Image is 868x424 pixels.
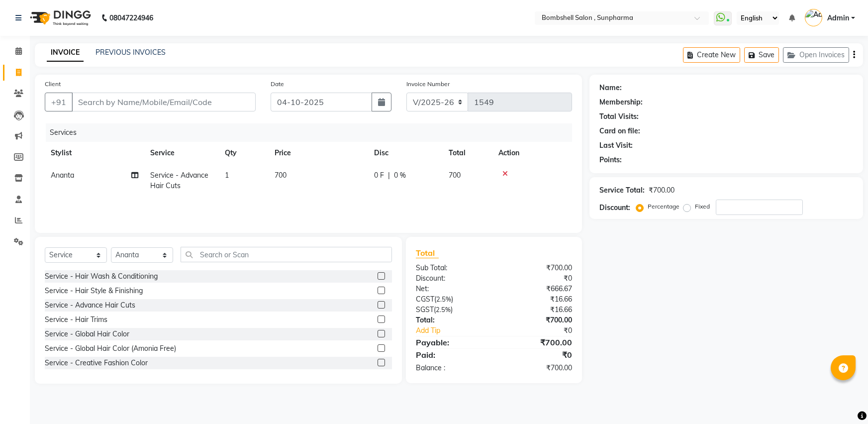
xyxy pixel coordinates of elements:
[494,284,579,294] div: ₹666.67
[494,315,579,325] div: ₹700.00
[408,284,494,294] div: Net:
[45,286,143,296] div: Service - Hair Style & Finishing
[494,273,579,284] div: ₹0
[388,170,390,181] span: |
[408,325,508,336] a: Add Tip
[374,170,384,181] span: 0 F
[408,305,494,315] div: ( )
[494,305,579,315] div: ₹16.66
[436,306,451,314] span: 2.5%
[271,80,284,89] label: Date
[51,171,74,180] span: Ananta
[394,170,406,181] span: 0 %
[45,80,61,89] label: Client
[408,363,494,373] div: Balance :
[826,384,858,414] iframe: chat widget
[599,83,622,93] div: Name:
[683,47,740,63] button: Create New
[45,300,135,311] div: Service - Advance Hair Cuts
[494,336,579,348] div: ₹700.00
[494,294,579,305] div: ₹16.66
[648,202,679,211] label: Percentage
[508,325,579,336] div: ₹0
[494,349,579,361] div: ₹0
[416,295,434,304] span: CGST
[416,248,439,258] span: Total
[408,263,494,273] div: Sub Total:
[599,155,622,165] div: Points:
[649,185,675,196] div: ₹700.00
[744,47,779,63] button: Save
[599,126,640,136] div: Card on file:
[45,271,158,282] div: Service - Hair Wash & Conditioning
[599,97,643,107] div: Membership:
[827,13,849,23] span: Admin
[494,363,579,373] div: ₹700.00
[443,142,492,164] th: Total
[45,142,144,164] th: Stylist
[408,336,494,348] div: Payable:
[181,247,392,262] input: Search or Scan
[45,315,107,325] div: Service - Hair Trims
[408,315,494,325] div: Total:
[416,305,434,314] span: SGST
[408,349,494,361] div: Paid:
[72,93,256,111] input: Search by Name/Mobile/Email/Code
[269,142,368,164] th: Price
[408,273,494,284] div: Discount:
[45,343,176,354] div: Service - Global Hair Color (Amonia Free)
[275,171,287,180] span: 700
[408,294,494,305] div: ( )
[47,44,84,62] a: INVOICE
[599,111,639,122] div: Total Visits:
[436,295,451,303] span: 2.5%
[599,185,645,196] div: Service Total:
[406,80,450,89] label: Invoice Number
[783,47,849,63] button: Open Invoices
[368,142,443,164] th: Disc
[96,48,166,57] a: PREVIOUS INVOICES
[25,4,94,32] img: logo
[599,140,633,151] div: Last Visit:
[144,142,219,164] th: Service
[219,142,269,164] th: Qty
[805,9,822,26] img: Admin
[225,171,229,180] span: 1
[599,203,630,213] div: Discount:
[109,4,153,32] b: 08047224946
[45,93,73,111] button: +91
[494,263,579,273] div: ₹700.00
[492,142,572,164] th: Action
[449,171,461,180] span: 700
[45,358,148,368] div: Service - Creative Fashion Color
[150,171,208,190] span: Service - Advance Hair Cuts
[46,123,579,142] div: Services
[45,329,129,339] div: Service - Global Hair Color
[695,202,710,211] label: Fixed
